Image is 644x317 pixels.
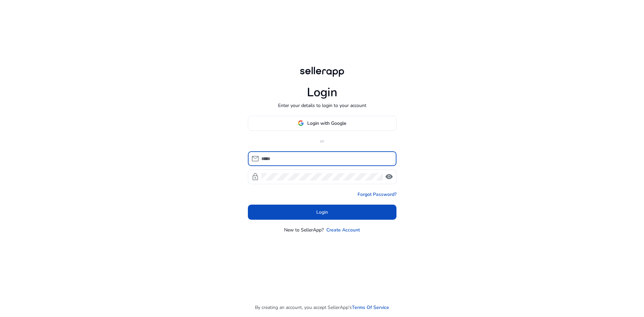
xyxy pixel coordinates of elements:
a: Terms Of Service [352,304,389,311]
button: Login with Google [248,116,396,131]
span: mail [251,155,259,163]
span: visibility [385,173,393,181]
p: or [248,138,396,145]
a: Forgot Password? [358,191,396,198]
p: New to SellerApp? [284,226,324,233]
img: google-logo.svg [298,120,304,126]
span: lock [251,173,259,181]
button: Login [248,205,396,220]
span: Login [316,209,328,216]
a: Create Account [326,226,360,233]
span: Login with Google [307,120,346,127]
h1: Login [307,85,337,100]
p: Enter your details to login to your account [278,102,366,109]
